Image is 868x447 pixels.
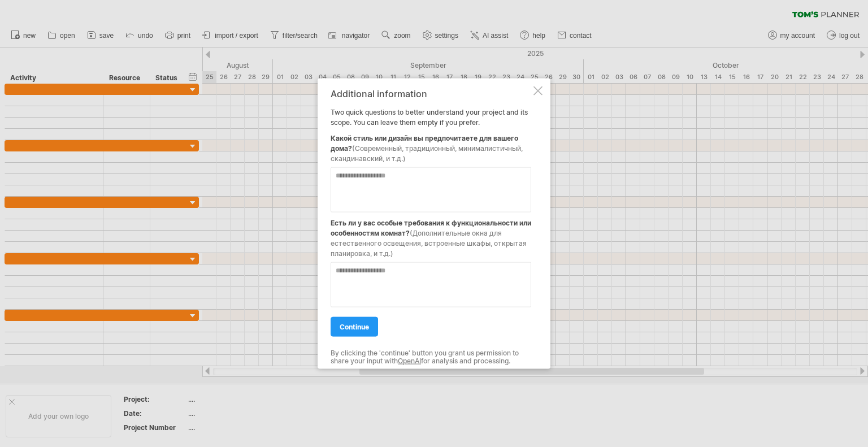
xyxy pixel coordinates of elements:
[340,322,369,331] span: continue
[331,144,523,162] span: (Современный, традиционный, минималистичный, скандинавский, и т.д.)
[331,228,527,257] span: (Дополнительные окна для естественного освещения, встроенные шкафы, открытая планировка, и т.д.)
[331,212,531,258] div: Есть ли у вас особые требования к функциональности или особенностям комнат?
[331,88,531,359] div: Two quick questions to better understand your project and its scope. You can leave them empty if ...
[331,88,531,98] div: Additional information
[398,357,421,365] a: OpenAI
[331,349,531,365] div: By clicking the 'continue' button you grant us permission to share your input with for analysis a...
[331,127,531,163] div: Какой стиль или дизайн вы предпочитаете для вашего дома?
[331,316,378,336] a: continue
